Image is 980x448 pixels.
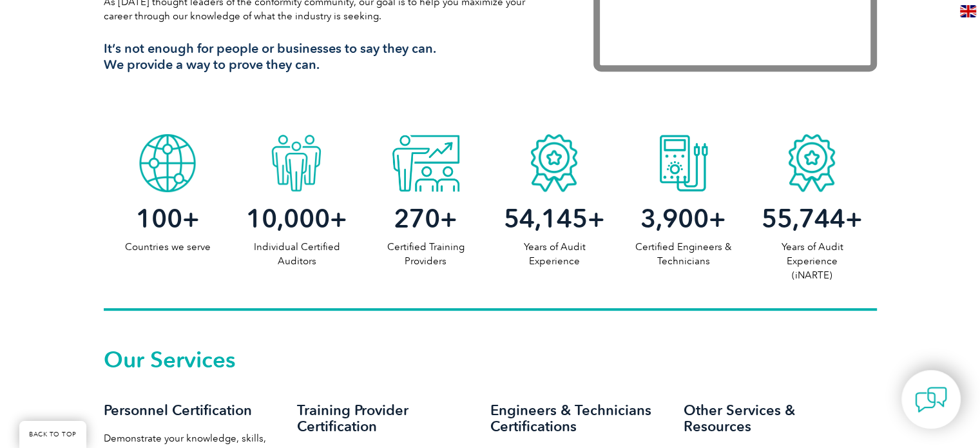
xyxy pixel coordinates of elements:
p: Certified Engineers & Technicians [619,240,747,268]
span: 100 [136,203,182,234]
span: 55,744 [762,203,845,234]
h3: Personnel Certification [104,402,271,418]
span: 270 [394,203,440,234]
img: contact-chat.png [915,384,947,416]
p: Years of Audit Experience (iNARTE) [747,240,876,282]
h3: Other Services & Resources [684,402,851,434]
span: 3,900 [640,203,709,234]
h3: Engineers & Technicians Certifications [490,402,658,434]
h2: + [619,208,747,229]
p: Countries we serve [104,240,233,254]
h2: Our Services [104,349,877,370]
img: en [960,5,976,17]
h2: + [232,208,361,229]
h2: + [104,208,233,229]
h3: It’s not enough for people or businesses to say they can. We provide a way to prove they can. [104,41,555,73]
span: 10,000 [246,203,330,234]
p: Years of Audit Experience [490,240,619,268]
p: Individual Certified Auditors [232,240,361,268]
span: 54,145 [504,203,588,234]
h2: + [747,208,876,229]
h2: + [361,208,490,229]
h3: Training Provider Certification [297,402,465,434]
h2: + [490,208,619,229]
a: BACK TO TOP [19,421,86,448]
p: Certified Training Providers [361,240,490,268]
